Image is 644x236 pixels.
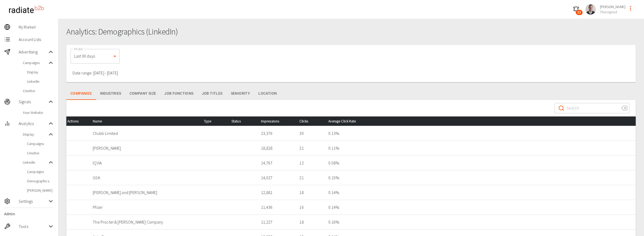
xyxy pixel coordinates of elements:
[93,118,110,124] span: Name
[93,175,196,181] p: GSK
[328,219,632,225] p: 0.16 %
[261,160,291,166] p: 14,767
[571,4,581,15] button: 22
[204,118,223,124] div: Type
[19,223,48,230] span: Tools
[19,99,48,105] span: Signals
[66,87,636,100] div: Demographics Tabs
[23,60,48,65] span: Campaigns
[227,87,254,100] button: Seniority
[299,118,320,124] div: Clicks
[96,87,125,100] button: Industries
[299,118,316,124] span: Clicks
[261,189,291,196] p: 12,881
[93,118,196,124] div: Name
[19,120,48,127] span: Analytics
[328,160,632,166] p: 0.08 %
[328,118,632,124] div: Average Click Rate
[27,79,54,84] span: LinkedIn
[19,49,48,55] span: Advertising
[328,118,364,124] span: Average Click Rate
[70,49,120,64] div: Last 90 days
[93,189,196,196] p: [PERSON_NAME] and [PERSON_NAME]
[567,101,617,115] input: Search
[27,70,54,75] span: Display
[23,110,54,115] span: Your Website
[328,130,632,136] p: 0.13 %
[27,188,54,193] span: [PERSON_NAME]
[261,145,291,151] p: 18,828
[261,130,291,136] p: 23,376
[600,9,625,15] span: Thorogood
[66,87,96,100] button: Companies
[600,4,625,9] span: [PERSON_NAME]
[328,189,632,196] p: 0.14 %
[93,204,196,210] p: Pfizer
[19,24,54,30] span: My Market
[261,118,288,124] span: Impressions
[204,118,220,124] span: Type
[576,10,583,15] span: 22
[299,189,320,196] p: 18
[625,3,636,13] button: profile-menu
[328,175,632,181] p: 0.15 %
[27,141,54,146] span: Campaigns
[27,178,54,184] span: Demographics
[299,145,320,151] p: 21
[23,160,48,165] span: LinkedIn
[299,204,320,210] p: 16
[254,87,281,100] button: Location
[27,150,54,156] span: Creative
[93,145,196,151] p: [PERSON_NAME]
[585,4,596,15] img: 2521fcbb6526f89d07337a322cb41024
[93,130,196,136] p: Chubb Limited
[558,105,564,111] svg: Search
[299,130,320,136] p: 30
[6,4,46,15] img: radiateb2b_logo_black.png
[261,219,291,225] p: 11,227
[328,145,632,151] p: 0.11 %
[231,118,253,124] div: Status
[73,70,118,76] p: Date range: [DATE] - [DATE]
[299,160,320,166] p: 12
[23,88,54,93] span: Creative
[74,47,83,51] label: Period
[19,198,48,204] span: Settings
[27,169,54,174] span: Campaigns
[261,118,291,124] div: Impressions
[93,160,196,166] p: IQVIA
[231,118,249,124] span: Status
[198,87,227,100] button: Job Titles
[23,132,48,137] span: Display
[66,27,636,37] h1: Analytics: Demographics (LinkedIn)
[19,36,54,43] span: Account Lists
[125,87,160,100] button: Company Size
[299,175,320,181] p: 21
[261,175,291,181] p: 14,027
[160,87,197,100] button: Job Functions
[299,219,320,225] p: 18
[328,204,632,210] p: 0.14 %
[93,219,196,225] p: The Procter & [PERSON_NAME] Company
[261,204,291,210] p: 11,436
